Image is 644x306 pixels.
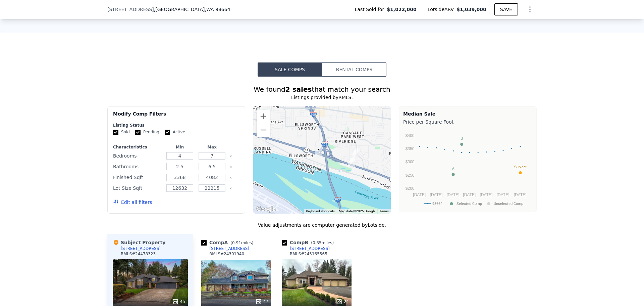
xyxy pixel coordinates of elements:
[312,143,325,160] div: 2402 SE 113th Ct
[201,246,249,251] a: [STREET_ADDRESS]
[255,298,268,305] div: 47
[201,239,256,246] div: Comp A
[406,173,415,178] text: $250
[165,129,185,135] label: Active
[255,205,277,214] img: Google
[336,298,349,305] div: 24
[461,136,463,140] text: B
[480,192,493,197] text: [DATE]
[255,205,277,214] a: Open this area in Google Maps (opens a new window)
[121,246,161,251] div: [STREET_ADDRESS]
[290,246,330,251] div: [STREET_ADDRESS]
[257,123,270,137] button: Zoom out
[282,239,336,246] div: Comp B
[107,222,537,228] div: Value adjustments are computer generated by Lotside .
[172,298,185,305] div: 45
[154,6,230,13] span: , [GEOGRAPHIC_DATA]
[322,62,386,77] button: Rental Comps
[113,173,162,182] div: Finished Sqft
[463,192,476,197] text: [DATE]
[345,154,358,170] div: 13013 SE Rivercrest Dr
[349,145,362,162] div: 2420 SE 133rd Ct
[406,186,415,191] text: $200
[379,209,389,213] a: Terms (opens in new tab)
[523,3,537,16] button: Show Options
[308,241,336,245] span: ( miles)
[387,6,417,13] span: $1,022,000
[113,130,118,135] input: Sold
[403,117,532,127] div: Price per Square Foot
[107,94,537,101] div: Listings provided by RMLS .
[113,111,239,123] div: Modify Comp Filters
[228,241,256,245] span: ( miles)
[209,246,249,251] div: [STREET_ADDRESS]
[339,209,375,213] span: Map data ©2025 Google
[432,202,442,206] text: 98664
[355,6,387,13] span: Last Sold for
[257,110,270,123] button: Zoom in
[497,192,509,197] text: [DATE]
[514,165,527,169] text: Subject
[313,241,322,245] span: 0.85
[205,7,230,12] span: , WA 98664
[406,160,415,164] text: $300
[457,202,482,206] text: Selected Comp
[406,146,415,151] text: $350
[447,192,460,197] text: [DATE]
[107,85,537,94] div: We found that match your search
[494,202,523,206] text: Unselected Comp
[113,144,162,150] div: Characteristics
[282,246,330,251] a: [STREET_ADDRESS]
[430,192,443,197] text: [DATE]
[229,155,232,158] button: Clear
[113,151,162,161] div: Bedrooms
[452,167,454,171] text: A
[494,3,518,15] button: SAVE
[197,144,227,150] div: Max
[165,130,170,135] input: Active
[113,199,152,206] button: Edit all filters
[113,239,165,246] div: Subject Property
[413,192,426,197] text: [DATE]
[135,130,141,135] input: Pending
[514,192,527,197] text: [DATE]
[229,166,232,168] button: Clear
[135,129,159,135] label: Pending
[428,6,457,13] span: Lotside ARV
[403,127,532,211] svg: A chart.
[290,251,327,257] div: RMLS # 245165565
[457,7,486,12] span: $1,039,000
[306,209,335,214] button: Keyboard shortcuts
[113,162,162,171] div: Bathrooms
[209,251,244,257] div: RMLS # 24301940
[232,241,241,245] span: 0.91
[113,129,130,135] label: Sold
[406,133,415,138] text: $400
[107,6,154,13] span: [STREET_ADDRESS]
[403,111,532,117] div: Median Sale
[113,183,162,193] div: Lot Size Sqft
[258,62,322,77] button: Sale Comps
[121,251,156,257] div: RMLS # 24478323
[113,123,239,128] div: Listing Status
[285,85,312,93] strong: 2 sales
[165,144,195,150] div: Min
[229,187,232,190] button: Clear
[229,176,232,179] button: Clear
